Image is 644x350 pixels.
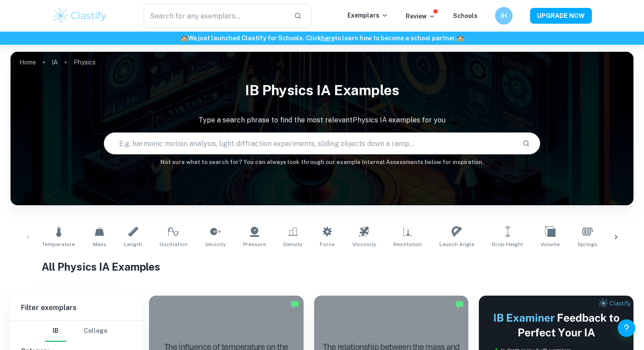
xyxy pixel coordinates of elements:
span: Mass [93,240,106,248]
input: Search for any exemplars... [144,4,287,28]
span: Volume [541,240,560,248]
p: Physics [74,57,96,67]
button: College [84,321,107,342]
span: 🏫 [180,35,188,42]
h1: All Physics IA Examples [42,259,602,275]
span: Temperature [42,240,75,248]
span: Force [320,240,335,248]
button: Search [519,136,534,151]
span: Restitution [393,240,422,248]
span: Viscosity [352,240,376,248]
a: Schools [453,12,478,19]
button: Help and Feedback [618,319,635,337]
a: Home [19,56,36,68]
span: Springs [577,240,598,248]
button: IB [45,321,66,342]
p: Type a search phrase to find the most relevant Physics IA examples for you [11,115,633,125]
a: here [321,35,335,42]
h1: IB Physics IA examples [11,76,633,104]
button: UPGRADE NOW [530,8,592,24]
span: Launch Angle [439,240,474,248]
button: IH [495,7,513,25]
img: Marked [290,300,299,309]
span: Density [283,240,302,248]
h6: We just launched Clastify for Schools. Click to learn how to become a school partner. [2,33,642,43]
span: Pressure [243,240,266,248]
div: Filter type choice [45,321,107,342]
img: Marked [455,300,464,309]
p: Review [406,11,435,21]
h6: Not sure what to search for? You can always look through our example Internal Assessments below f... [11,158,633,167]
span: Drop Height [492,240,523,248]
span: Length [124,240,142,248]
h6: IH [499,11,509,21]
p: Exemplars [347,11,388,20]
h6: Filter exemplars [11,296,142,320]
span: 🏫 [456,35,464,42]
span: Velocity [205,240,226,248]
img: Clastify logo [52,7,108,25]
span: Oscillation [159,240,188,248]
a: IA [52,56,58,68]
input: E.g. harmonic motion analysis, light diffraction experiments, sliding objects down a ramp... [104,131,515,156]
